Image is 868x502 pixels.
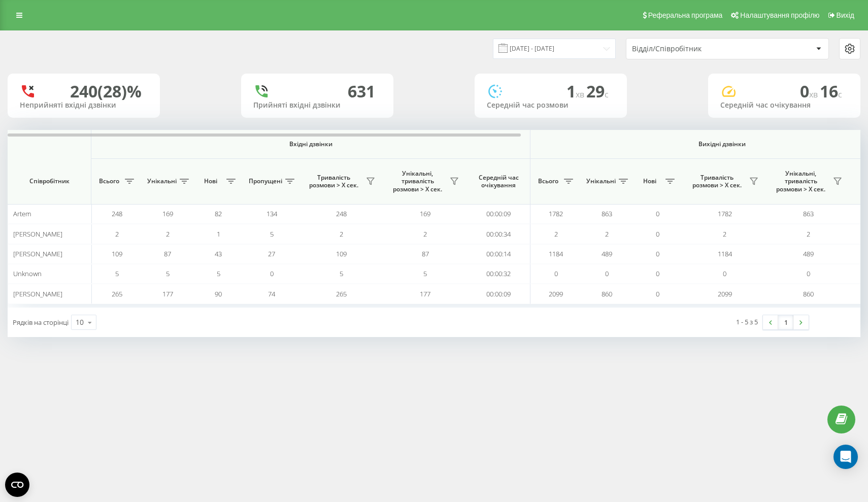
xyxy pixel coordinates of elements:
span: 5 [423,269,427,278]
div: 10 [76,317,84,327]
span: Всього [96,177,122,185]
span: Нові [198,177,223,185]
span: 109 [112,249,122,258]
span: 489 [602,249,612,258]
span: 248 [336,209,347,218]
div: Неприйняті вхідні дзвінки [20,101,148,110]
span: 16 [820,80,842,102]
span: Всього [536,177,561,185]
span: 2 [423,229,427,239]
span: 169 [162,209,173,218]
span: 2099 [718,289,732,298]
span: 0 [605,269,609,278]
span: 1 [566,80,586,102]
a: 1 [778,315,793,329]
span: Унікальні, тривалість розмови > Х сек. [388,170,447,193]
span: Унікальні, тривалість розмови > Х сек. [772,170,830,193]
span: 0 [656,269,659,278]
span: 0 [554,269,558,278]
span: 1184 [549,249,563,258]
span: 0 [800,80,820,102]
span: 134 [266,209,277,218]
button: Open CMP widget [5,473,29,497]
span: Реферальна програма [648,11,723,19]
span: Співробітник [16,177,82,185]
div: Середній час очікування [720,101,848,110]
span: Пропущені [249,177,282,185]
span: 265 [112,289,122,298]
span: Artem [13,209,31,218]
span: [PERSON_NAME] [13,249,62,258]
span: 0 [723,269,726,278]
span: 87 [422,249,429,258]
div: 240 (28)% [70,82,142,101]
td: 00:00:09 [467,284,530,304]
span: 489 [803,249,814,258]
span: 2 [340,229,343,239]
span: Тривалість розмови > Х сек. [688,174,746,189]
span: 2 [554,229,558,239]
span: 0 [807,269,810,278]
span: Нові [637,177,662,185]
span: 90 [215,289,222,298]
span: 1184 [718,249,732,258]
span: Налаштування профілю [740,11,819,19]
span: 265 [336,289,347,298]
span: 0 [270,269,274,278]
div: Open Intercom Messenger [833,445,858,469]
span: 5 [115,269,119,278]
span: Унікальні [147,177,177,185]
td: 00:00:34 [467,224,530,244]
span: 109 [336,249,347,258]
div: 1 - 5 з 5 [736,317,758,327]
span: 29 [586,80,609,102]
span: 248 [112,209,122,218]
span: 2 [166,229,170,239]
span: c [605,89,609,100]
span: 860 [602,289,612,298]
span: [PERSON_NAME] [13,289,62,298]
span: [PERSON_NAME] [13,229,62,239]
span: Тривалість розмови > Х сек. [305,174,363,189]
div: 631 [348,82,375,101]
span: 177 [162,289,173,298]
span: 27 [268,249,275,258]
span: 2 [807,229,810,239]
span: Вхідні дзвінки [118,140,504,148]
span: 43 [215,249,222,258]
span: Унікальні [586,177,616,185]
span: Середній час очікування [475,174,522,189]
span: 5 [217,269,220,278]
span: 87 [164,249,171,258]
span: 1 [217,229,220,239]
span: 1782 [718,209,732,218]
span: 5 [270,229,274,239]
span: 0 [656,229,659,239]
span: Вихід [837,11,854,19]
span: 863 [803,209,814,218]
span: хв [809,89,820,100]
span: 0 [656,289,659,298]
span: 2099 [549,289,563,298]
span: c [838,89,842,100]
span: 169 [420,209,430,218]
span: Рядків на сторінці [13,318,69,327]
span: 2 [605,229,609,239]
span: 177 [420,289,430,298]
span: 2 [115,229,119,239]
span: 0 [656,209,659,218]
span: 74 [268,289,275,298]
span: 5 [340,269,343,278]
span: 860 [803,289,814,298]
span: 82 [215,209,222,218]
td: 00:00:14 [467,244,530,264]
td: 00:00:32 [467,264,530,284]
span: 1782 [549,209,563,218]
span: хв [576,89,586,100]
td: 00:00:09 [467,204,530,224]
span: 2 [723,229,726,239]
span: 5 [166,269,170,278]
div: Середній час розмови [487,101,615,110]
div: Прийняті вхідні дзвінки [253,101,381,110]
div: Відділ/Співробітник [632,45,753,53]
